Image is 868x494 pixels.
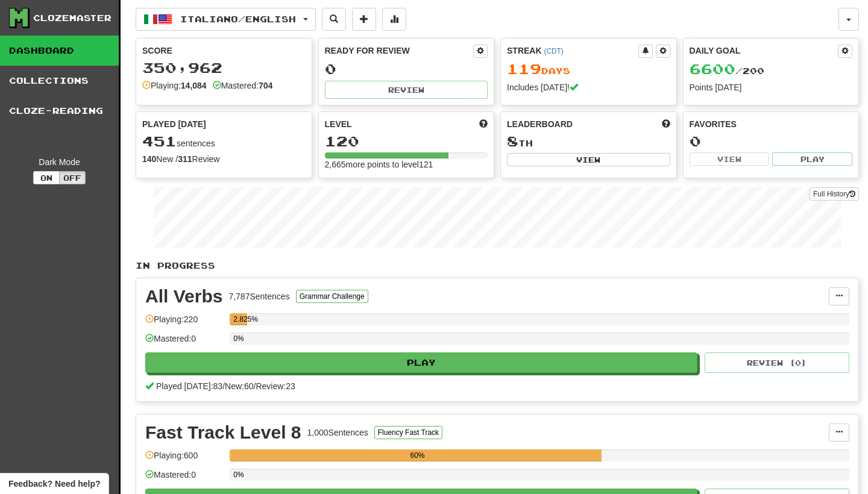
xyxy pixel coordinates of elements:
[382,8,406,31] button: More stats
[33,171,60,184] button: On
[352,8,376,31] button: Add sentence to collection
[479,118,488,130] span: Score more points to level up
[142,60,306,75] div: 350,962
[507,134,670,149] div: th
[374,426,442,439] button: Fluency Fast Track
[233,313,247,325] div: 2.825%
[145,424,301,442] div: Fast Track Level 8
[145,333,224,352] div: Mastered: 0
[325,118,352,130] span: Level
[254,381,256,391] span: /
[662,118,670,130] span: This week in points, UTC
[8,478,100,490] span: Open feedback widget
[180,14,296,24] span: Italiano / English
[228,290,289,302] div: 7,787 Sentences
[145,313,224,333] div: Playing: 220
[142,133,177,149] span: 451
[507,118,573,130] span: Leaderboard
[136,8,316,31] button: Italiano/English
[325,134,488,149] div: 120
[142,45,306,57] div: Score
[507,60,541,77] span: 119
[507,61,670,77] div: Day s
[507,81,670,93] div: Includes [DATE]!
[145,469,224,489] div: Mastered: 0
[507,133,518,149] span: 8
[9,156,110,168] div: Dark Mode
[690,81,853,93] div: Points [DATE]
[178,154,192,164] strong: 311
[136,260,859,272] p: In Progress
[507,153,670,166] button: View
[142,80,207,92] div: Playing:
[690,45,838,58] div: Daily Goal
[213,80,273,92] div: Mastered:
[507,45,638,57] div: Streak
[307,427,368,439] div: 1,000 Sentences
[59,171,86,184] button: Off
[810,187,859,201] a: Full History
[544,47,563,55] a: (CDT)
[33,12,112,24] div: Clozemaster
[181,81,207,90] strong: 14,084
[325,61,488,77] div: 0
[690,118,853,130] div: Favorites
[322,8,346,31] button: Search sentences
[325,45,474,57] div: Ready for Review
[772,152,852,166] button: Play
[325,158,488,170] div: 2,665 more points to level 121
[690,134,853,149] div: 0
[156,381,222,391] span: Played [DATE]: 83
[705,352,849,373] button: Review (0)
[325,81,488,99] button: Review
[690,66,764,76] span: / 200
[233,449,602,461] div: 60%
[142,153,306,165] div: New / Review
[222,381,225,391] span: /
[145,287,222,305] div: All Verbs
[145,352,697,373] button: Play
[296,290,368,303] button: Grammar Challenge
[259,81,272,90] strong: 704
[145,449,224,469] div: Playing: 600
[142,154,156,164] strong: 140
[690,152,770,166] button: View
[256,381,295,391] span: Review: 23
[142,134,306,149] div: sentences
[690,60,735,77] span: 6600
[142,118,206,130] span: Played [DATE]
[225,381,253,391] span: New: 60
